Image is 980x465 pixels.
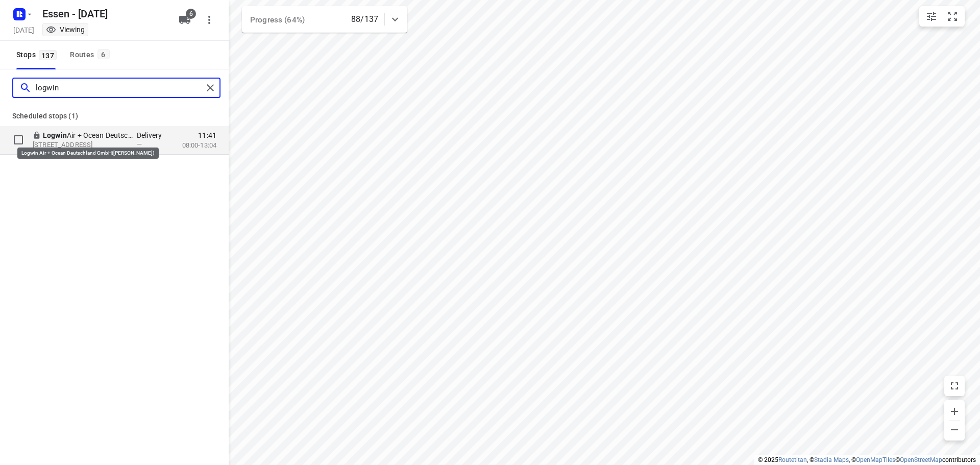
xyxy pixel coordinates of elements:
div: Progress (64%)88/137 [242,6,407,33]
span: Progress (64%) [250,15,305,25]
a: Stadia Maps [814,456,849,463]
span: — [137,140,142,148]
span: Stops [16,48,60,61]
a: OpenMapTiles [856,456,895,463]
div: small contained button group [919,6,965,27]
span: 6 [186,9,196,19]
div: You are currently in view mode. To make any changes, go to edit project. [46,25,85,35]
p: 88/137 [351,13,378,26]
li: © 2025 , © , © © contributors [758,456,976,463]
span: 11:41 [198,130,216,140]
span: 137 [39,50,57,60]
span: Select [8,130,29,150]
button: 6 [175,10,195,30]
p: Scheduled stops ( 1 ) [12,110,216,122]
input: Search stops [36,80,203,96]
span: 6 [97,49,110,59]
a: OpenStreetMap [900,456,942,463]
p: Heltorfer Str. 21a, 40472, Düsseldorf, DE [33,140,127,150]
b: Logwin [43,131,67,139]
p: 08:00-13:04 [182,140,216,151]
a: Routetitan [778,456,807,463]
button: Map settings [921,6,942,27]
p: Air + Ocean Deutschland GmbH([PERSON_NAME]) [43,130,137,140]
div: Routes [70,48,112,61]
p: Delivery [137,130,167,140]
button: Fit zoom [942,6,963,27]
button: More [199,10,219,30]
